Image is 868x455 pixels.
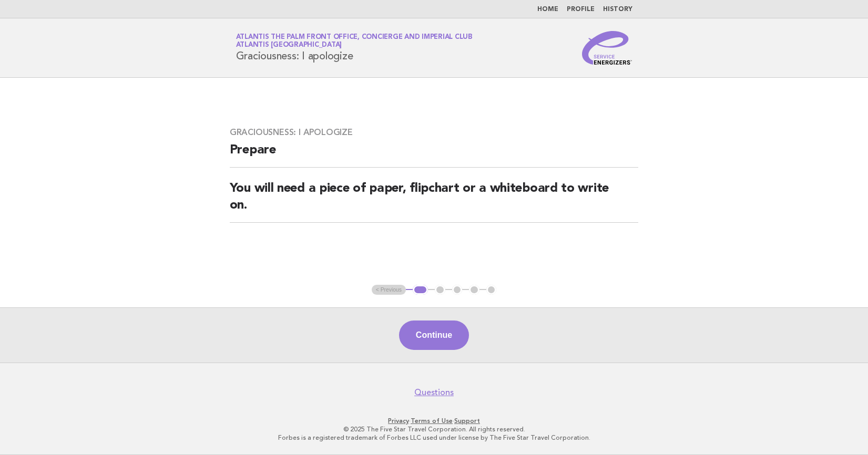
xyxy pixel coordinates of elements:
p: · · [113,417,756,425]
a: History [603,6,632,13]
button: Continue [399,320,469,350]
h2: You will need a piece of paper, flipchart or a whiteboard to write on. [230,180,639,223]
p: © 2025 The Five Star Travel Corporation. All rights reserved. [113,425,756,433]
a: Support [454,417,480,425]
img: Service Energizers [582,31,632,65]
button: 1 [413,285,428,295]
p: Forbes is a registered trademark of Forbes LLC used under license by The Five Star Travel Corpora... [113,433,756,442]
a: Privacy [388,417,409,425]
a: Atlantis The Palm Front Office, Concierge and Imperial ClubAtlantis [GEOGRAPHIC_DATA] [236,34,473,48]
h3: Graciousness: I apologize [230,127,639,138]
a: Questions [414,387,454,398]
span: Atlantis [GEOGRAPHIC_DATA] [236,42,342,49]
a: Home [537,6,558,13]
h1: Graciousness: I apologize [236,34,473,61]
a: Profile [567,6,595,13]
a: Terms of Use [411,417,453,425]
h2: Prepare [230,142,639,168]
